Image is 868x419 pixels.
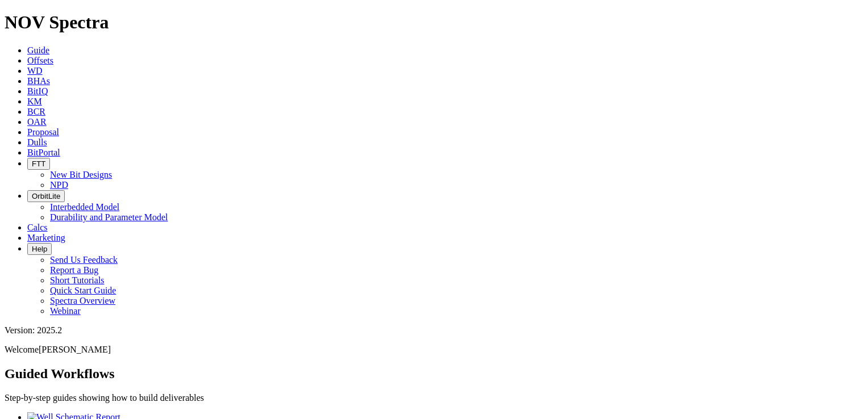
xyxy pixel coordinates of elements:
span: Help [32,245,47,253]
a: BHAs [27,76,50,86]
a: Offsets [27,56,53,65]
a: Interbedded Model [50,202,119,212]
a: Durability and Parameter Model [50,212,168,222]
a: BitPortal [27,148,60,157]
a: Dulls [27,137,47,147]
button: OrbitLite [27,190,65,202]
a: Send Us Feedback [50,255,118,265]
a: Calcs [27,223,48,232]
h1: NOV Spectra [5,12,863,33]
span: [PERSON_NAME] [39,345,111,354]
a: Spectra Overview [50,296,115,305]
p: Step-by-step guides showing how to build deliverables [5,393,863,403]
a: Marketing [27,233,65,242]
a: Guide [27,45,49,55]
a: New Bit Designs [50,170,112,179]
a: OAR [27,117,47,127]
a: Quick Start Guide [50,286,116,295]
a: Report a Bug [50,265,98,275]
a: KM [27,97,42,106]
a: BitIQ [27,86,48,96]
a: Short Tutorials [50,275,105,285]
button: Help [27,243,52,255]
div: Version: 2025.2 [5,325,863,336]
h2: Guided Workflows [5,366,863,382]
span: FTT [32,160,45,168]
a: Proposal [27,127,59,137]
a: WD [27,66,43,76]
span: OrbitLite [32,192,60,200]
a: BCR [27,107,45,116]
a: Webinar [50,306,81,316]
button: FTT [27,158,50,170]
a: NPD [50,180,68,190]
p: Welcome [5,345,863,355]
